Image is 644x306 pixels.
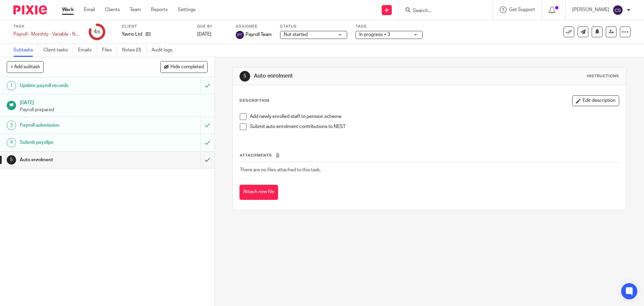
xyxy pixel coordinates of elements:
[13,31,80,38] div: Payroll - Monthly - Variable - NEW
[280,24,347,29] label: Status
[122,24,189,29] label: Client
[572,95,619,106] button: Edit description
[20,120,136,130] h1: Payroll submission
[20,155,136,165] h1: Auto enrolment
[239,98,269,103] p: Description
[246,31,272,38] span: Payroll Team
[572,6,609,13] p: [PERSON_NAME]
[7,81,16,90] div: 1
[160,61,208,73] button: Hide completed
[612,5,623,15] img: svg%3E
[152,44,177,57] a: Audit logs
[197,24,227,29] label: Due by
[43,44,73,57] a: Client tasks
[84,6,95,13] a: Email
[239,71,250,82] div: 5
[7,61,44,73] button: + Add subtask
[94,28,100,36] div: 4
[102,44,117,57] a: Files
[62,6,74,13] a: Work
[97,30,100,34] small: /5
[20,137,136,147] h1: Submit payslips
[7,138,16,147] div: 4
[240,168,321,172] span: There are no files attached to this task.
[412,8,473,14] input: Search
[236,24,272,29] label: Assignee
[122,44,147,57] a: Notes (0)
[587,74,619,79] div: Instructions
[13,5,47,14] img: Pixie
[240,154,272,157] span: Attachments
[20,106,208,113] p: Payroll prepared
[356,24,423,29] label: Tags
[105,6,120,13] a: Clients
[20,81,136,91] h1: Update payroll records
[284,32,308,37] span: Not started
[170,64,204,70] span: Hide completed
[151,6,168,13] a: Reports
[130,6,141,13] a: Team
[509,7,535,12] span: Get Support
[78,44,97,57] a: Emails
[250,123,619,130] p: Submit auto enrolment contributions to NEST
[7,121,16,130] div: 3
[239,185,278,200] button: Attach new file
[236,31,244,39] img: svg%3E
[359,32,390,37] span: In progress + 3
[7,155,16,165] div: 5
[122,31,142,38] p: Yavrio Ltd
[250,113,619,120] p: Add newly enrolled staff to pension scheme
[254,73,444,80] h1: Auto enrolment
[178,6,196,13] a: Settings
[13,24,80,29] label: Task
[197,32,211,37] span: [DATE]
[20,98,208,106] h1: [DATE]
[13,44,38,57] a: Subtasks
